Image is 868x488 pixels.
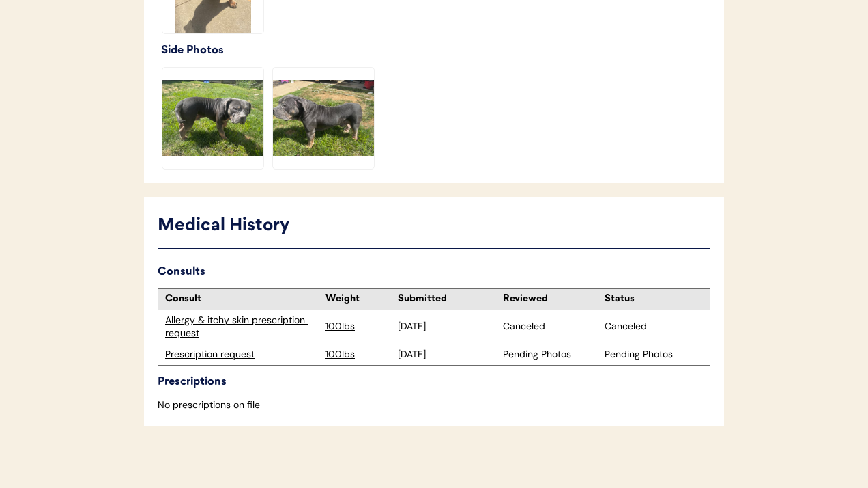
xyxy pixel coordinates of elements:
[605,293,703,306] div: Status
[158,213,710,239] div: Medical History
[503,320,601,334] div: Canceled
[273,68,374,169] img: image.jpg
[398,320,496,334] div: [DATE]
[165,293,319,306] div: Consult
[158,372,710,392] div: Prescriptions
[161,41,710,60] div: Side Photos
[398,348,496,362] div: [DATE]
[162,68,263,169] img: image.jpg
[605,320,703,334] div: Canceled
[325,320,394,334] div: 100lbs
[325,293,394,306] div: Weight
[503,293,601,306] div: Reviewed
[165,314,319,340] div: Allergy & itchy skin prescription request
[165,348,319,362] div: Prescription request
[158,262,710,282] div: Consults
[605,348,703,362] div: Pending Photos
[325,348,394,362] div: 100lbs
[158,398,710,412] div: No prescriptions on file
[398,293,496,306] div: Submitted
[503,348,601,362] div: Pending Photos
